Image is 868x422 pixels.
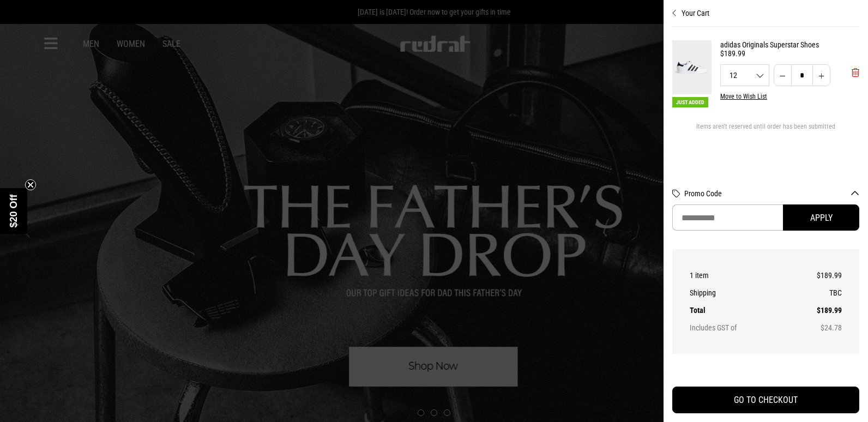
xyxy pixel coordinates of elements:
[721,71,769,79] span: 12
[774,64,792,86] button: Decrease quantity
[690,319,789,336] th: Includes GST of
[783,204,859,231] button: Apply
[672,40,712,94] img: adidas Originals Superstar Shoes
[690,284,789,302] th: Shipping
[672,97,708,107] span: Just Added
[25,179,36,190] button: Close teaser
[9,4,41,37] button: Open LiveChat chat widget
[690,302,789,319] th: Total
[843,59,868,86] button: 'Remove from cart
[789,267,842,284] td: $189.99
[684,189,859,198] button: Promo Code
[789,302,842,319] td: $189.99
[672,204,783,231] input: Promo Code
[8,194,19,227] span: $20 Off
[672,367,859,378] iframe: Customer reviews powered by Trustpilot
[789,284,842,302] td: TBC
[672,387,859,413] button: GO TO CHECKOUT
[812,64,830,86] button: Increase quantity
[720,93,767,100] button: Move to Wish List
[690,267,789,284] th: 1 item
[791,64,813,86] input: Quantity
[720,40,859,49] a: adidas Originals Superstar Shoes
[720,49,859,58] div: $189.99
[672,123,859,139] div: Items aren't reserved until order has been submitted
[789,319,842,336] td: $24.78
